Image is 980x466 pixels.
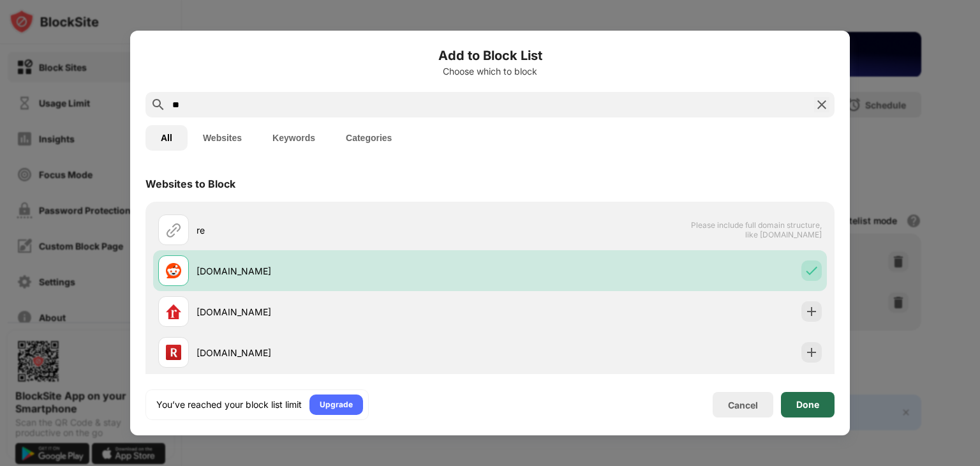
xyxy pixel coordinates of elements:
div: [DOMAIN_NAME] [197,305,490,319]
div: Choose which to block [145,66,835,77]
button: Keywords [257,125,330,151]
span: Please include full domain structure, like [DOMAIN_NAME] [690,220,822,239]
img: favicons [166,304,181,319]
div: re [197,223,490,237]
button: All [145,125,188,151]
img: search-close [814,97,829,112]
img: favicons [166,263,181,278]
img: favicons [166,345,181,360]
div: Upgrade [320,398,353,411]
div: Cancel [728,400,758,410]
div: Done [796,400,819,410]
button: Categories [330,125,407,151]
div: [DOMAIN_NAME] [197,264,490,278]
button: Websites [188,125,257,151]
img: url.svg [166,222,181,237]
img: search.svg [151,97,166,112]
h6: Add to Block List [145,46,835,65]
div: [DOMAIN_NAME] [197,346,490,359]
div: You’ve reached your block list limit [156,398,302,411]
div: Websites to Block [145,177,235,190]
